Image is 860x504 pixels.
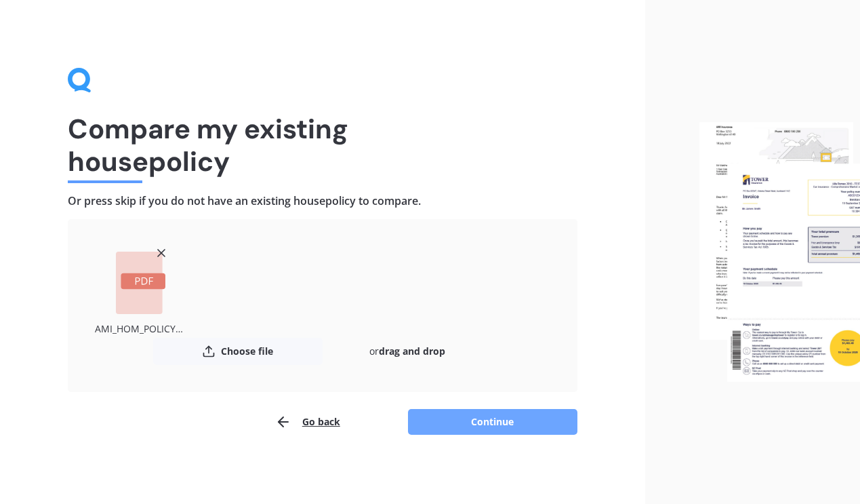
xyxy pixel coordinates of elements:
button: Go back [275,408,340,435]
b: drag and drop [379,345,445,357]
div: AMI_HOM_POLICY_SCHEDULE_HOMA01364611_20250722225759209.pdf [95,319,186,338]
div: or [323,338,492,365]
h1: Compare my existing house policy [68,113,577,178]
img: files.webp [699,122,860,382]
button: Continue [408,409,577,435]
h4: Or press skip if you do not have an existing house policy to compare. [68,194,577,208]
button: Choose file [153,338,323,365]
